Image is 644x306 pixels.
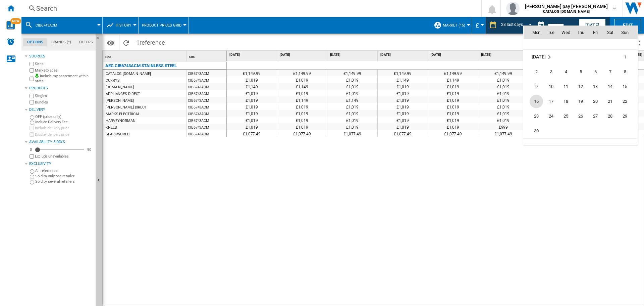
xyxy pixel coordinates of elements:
[544,80,558,93] span: 10
[524,49,573,64] td: June 2025
[588,64,603,79] td: Friday June 6 2025
[573,64,588,79] td: Thursday June 5 2025
[618,80,632,93] span: 15
[573,109,588,124] td: Thursday June 26 2025
[618,49,638,64] td: Sunday June 1 2025
[524,79,638,94] tr: Week 3
[618,109,638,124] td: Sunday June 29 2025
[603,80,617,93] span: 14
[524,79,544,94] td: Monday June 9 2025
[603,110,617,123] span: 28
[618,65,632,79] span: 8
[524,64,544,79] td: Monday June 2 2025
[574,80,587,93] span: 12
[544,109,558,124] td: Tuesday June 24 2025
[573,79,588,94] td: Thursday June 12 2025
[574,110,587,123] span: 26
[544,94,558,109] td: Tuesday June 17 2025
[530,95,543,108] span: 16
[618,110,632,123] span: 29
[559,95,573,108] span: 18
[558,109,573,124] td: Wednesday June 25 2025
[558,26,573,39] th: Wed
[524,49,638,64] tr: Week 1
[524,94,638,109] tr: Week 4
[618,26,638,39] th: Sun
[530,124,543,138] span: 30
[524,94,544,109] td: Monday June 16 2025
[524,124,638,139] tr: Week 6
[559,80,573,93] span: 11
[544,65,558,79] span: 3
[544,95,558,108] span: 17
[558,79,573,94] td: Wednesday June 11 2025
[589,110,602,123] span: 27
[530,65,543,79] span: 2
[524,109,544,124] td: Monday June 23 2025
[524,26,544,39] th: Mon
[618,64,638,79] td: Sunday June 8 2025
[618,79,638,94] td: Sunday June 15 2025
[603,95,617,108] span: 21
[544,26,558,39] th: Tue
[574,95,587,108] span: 19
[544,79,558,94] td: Tuesday June 10 2025
[524,138,638,154] tr: Week undefined
[573,94,588,109] td: Thursday June 19 2025
[589,95,602,108] span: 20
[574,65,587,79] span: 5
[558,64,573,79] td: Wednesday June 4 2025
[588,94,603,109] td: Friday June 20 2025
[558,94,573,109] td: Wednesday June 18 2025
[559,110,573,123] span: 25
[544,110,558,123] span: 24
[589,65,602,79] span: 6
[603,65,617,79] span: 7
[530,80,543,93] span: 9
[524,26,638,144] md-calendar: Calendar
[532,54,545,59] span: [DATE]
[603,109,618,124] td: Saturday June 28 2025
[603,94,618,109] td: Saturday June 21 2025
[588,79,603,94] td: Friday June 13 2025
[530,110,543,123] span: 23
[603,26,618,39] th: Sat
[589,80,602,93] span: 13
[588,109,603,124] td: Friday June 27 2025
[618,95,632,108] span: 22
[524,124,544,139] td: Monday June 30 2025
[524,35,638,50] tr: Week undefined
[559,65,573,79] span: 4
[588,26,603,39] th: Fri
[524,109,638,124] tr: Week 5
[524,138,638,154] td: July 2025
[603,79,618,94] td: Saturday June 14 2025
[618,94,638,109] td: Sunday June 22 2025
[544,64,558,79] td: Tuesday June 3 2025
[524,64,638,79] tr: Week 2
[618,50,632,64] span: 1
[573,26,588,39] th: Thu
[603,64,618,79] td: Saturday June 7 2025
